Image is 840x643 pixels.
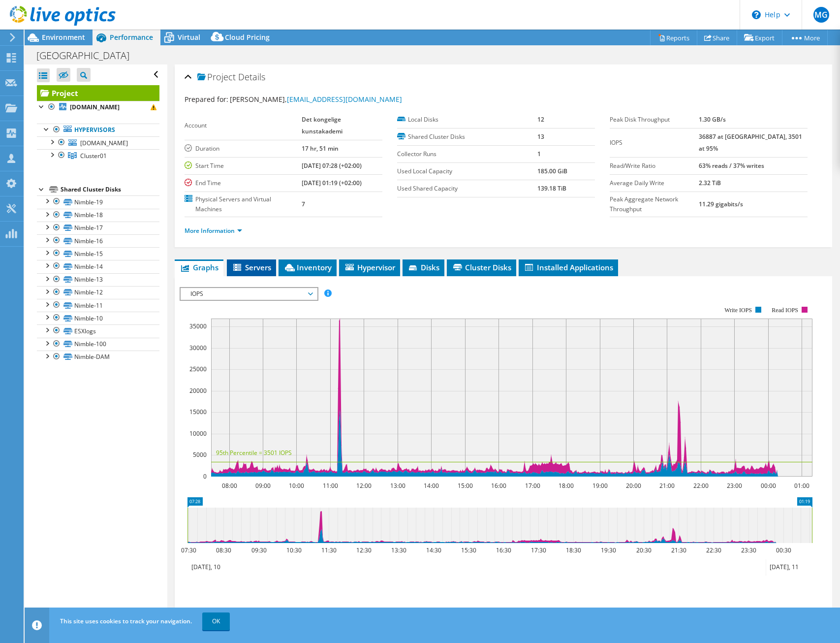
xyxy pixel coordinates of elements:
[537,150,541,158] b: 1
[452,262,511,272] span: Cluster Disks
[37,338,159,351] a: Nimble-100
[699,179,721,187] b: 2.32 TiB
[189,386,207,395] text: 20000
[565,546,581,554] text: 18:30
[80,152,107,160] span: Cluster01
[181,546,196,554] text: 07:30
[592,482,607,490] text: 19:00
[185,194,302,214] label: Physical Servers and Virtual Machines
[37,273,159,286] a: Nimble-13
[197,72,236,82] span: Project
[760,482,776,490] text: 00:00
[397,149,537,159] label: Collector Runs
[37,312,159,324] a: Nimble-10
[37,324,159,337] a: ESXlogs
[70,103,120,111] b: [DOMAIN_NAME]
[537,132,544,141] b: 13
[251,546,266,554] text: 09:30
[610,161,699,171] label: Read/Write Ratio
[356,546,371,554] text: 12:30
[302,144,339,153] b: 17 hr, 51 min
[699,161,764,170] b: 63% reads / 37% writes
[37,136,159,149] a: [DOMAIN_NAME]
[693,482,708,490] text: 22:00
[283,262,332,272] span: Inventory
[186,288,312,300] span: IOPS
[110,32,153,42] span: Performance
[185,178,302,188] label: End Time
[625,482,641,490] text: 20:00
[37,222,159,234] a: Nimble-17
[537,115,544,124] b: 12
[741,546,756,554] text: 23:30
[423,482,438,490] text: 14:00
[697,30,737,45] a: Share
[391,546,406,554] text: 13:30
[216,546,231,554] text: 08:30
[178,32,200,42] span: Virtual
[189,408,207,416] text: 15000
[37,260,159,273] a: Nimble-14
[610,178,699,188] label: Average Daily Write
[185,144,302,154] label: Duration
[558,482,573,490] text: 18:00
[37,351,159,363] a: Nimble-DAM
[189,365,207,373] text: 25000
[390,482,405,490] text: 13:00
[230,95,402,104] span: [PERSON_NAME],
[286,546,301,554] text: 10:30
[537,167,567,175] b: 185.00 GiB
[37,247,159,260] a: Nimble-15
[37,286,159,299] a: Nimble-12
[659,482,674,490] text: 21:00
[216,449,292,457] text: 95th Percentile = 3501 IOPS
[397,115,537,125] label: Local Disks
[726,482,742,490] text: 23:00
[302,161,362,170] b: [DATE] 07:28 (+02:00)
[782,30,828,45] a: More
[397,132,537,142] label: Shared Cluster Disks
[610,115,699,125] label: Peak Disk Throughput
[185,161,302,171] label: Start Time
[772,307,798,314] text: Read IOPS
[426,546,441,554] text: 14:30
[457,482,472,490] text: 15:00
[37,209,159,222] a: Nimble-18
[61,184,159,195] div: Shared Cluster Disks
[225,32,270,42] span: Cloud Pricing
[737,30,782,45] a: Export
[189,322,207,330] text: 35000
[461,546,476,554] text: 15:30
[185,121,302,130] label: Account
[37,195,159,208] a: Nimble-19
[752,10,761,19] svg: \n
[813,7,829,23] span: MG
[610,194,699,214] label: Peak Aggregate Network Throughput
[232,262,271,272] span: Servers
[525,482,540,490] text: 17:00
[650,30,697,45] a: Reports
[238,71,265,83] span: Details
[610,138,699,148] label: IOPS
[794,482,809,490] text: 01:00
[180,262,218,272] span: Graphs
[699,200,743,208] b: 11.29 gigabits/s
[322,482,338,490] text: 11:00
[42,32,85,42] span: Environment
[397,184,537,193] label: Used Shared Capacity
[37,149,159,162] a: Cluster01
[37,299,159,312] a: Nimble-11
[37,101,159,114] a: [DOMAIN_NAME]
[706,546,721,554] text: 22:30
[302,179,362,187] b: [DATE] 01:19 (+02:00)
[671,546,686,554] text: 21:30
[496,546,511,554] text: 16:30
[193,450,207,459] text: 5000
[356,482,371,490] text: 12:00
[60,617,192,625] span: This site uses cookies to track your navigation.
[302,115,342,135] b: Det kongelige kunstakademi
[321,546,336,554] text: 11:30
[530,546,546,554] text: 17:30
[302,200,305,208] b: 7
[344,262,395,272] span: Hypervisor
